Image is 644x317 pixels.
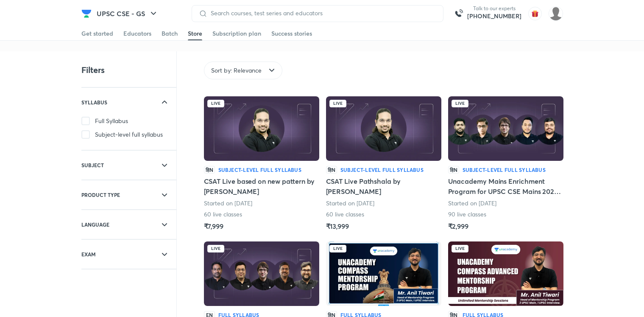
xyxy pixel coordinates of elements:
[204,210,243,219] p: 60 live classes
[212,27,261,40] a: Subscription plan
[271,27,312,40] a: Success stories
[162,29,178,38] div: Batch
[81,29,113,38] div: Get started
[207,100,224,107] div: Live
[188,29,202,38] div: Store
[81,161,104,169] h6: SUBJECT
[448,96,563,161] img: Batch Thumbnail
[218,166,301,174] h6: Subject-level full syllabus
[340,166,424,174] h6: Subject-level full syllabus
[95,130,163,139] span: Subject-level full syllabus
[204,96,319,161] img: Batch Thumbnail
[448,221,469,231] h5: ₹2,999
[81,250,96,258] h6: EXAM
[452,100,468,107] div: Live
[95,117,128,125] span: Full Syllabus
[211,66,262,75] span: Sort by: Relevance
[448,199,496,208] p: Started on [DATE]
[329,245,346,252] div: Live
[207,245,224,252] div: Live
[448,210,487,219] p: 90 live classes
[188,27,202,40] a: Store
[326,199,374,208] p: Started on [DATE]
[329,100,346,107] div: Live
[81,191,120,199] h6: PRODUCT TYPE
[204,221,224,231] h5: ₹7,999
[204,176,319,196] h5: CSAT Live based on new pattern by [PERSON_NAME]
[467,12,521,20] a: [PHONE_NUMBER]
[448,166,459,174] p: हिN
[123,29,151,38] div: Educators
[92,5,164,22] button: UPSC CSE - GS
[162,27,178,40] a: Batch
[81,27,113,40] a: Get started
[528,7,542,20] img: avatar
[549,6,563,21] img: Yuvraj M
[326,221,349,231] h5: ₹13,999
[463,166,546,174] h6: Subject-level full syllabus
[326,176,441,196] h5: CSAT Live Pathshala by [PERSON_NAME]
[81,65,105,76] h4: Filters
[204,166,215,174] p: हिN
[448,176,563,196] h5: Unacademy Mains Enrichment Program for UPSC CSE Mains 2025 (All - GS I, II, III, IV & Essay)
[212,29,261,38] div: Subscription plan
[81,98,107,107] h6: SYLLABUS
[271,29,312,38] div: Success stories
[81,8,92,19] img: Company Logo
[123,27,151,40] a: Educators
[204,241,319,306] img: Batch Thumbnail
[448,241,563,306] img: Batch Thumbnail
[452,245,468,252] div: Live
[326,210,365,219] p: 60 live classes
[326,166,337,174] p: हिN
[204,199,252,208] p: Started on [DATE]
[81,220,109,229] h6: LANGUAGE
[450,5,467,22] img: call-us
[207,10,436,17] input: Search courses, test series and educators
[326,241,441,306] img: Batch Thumbnail
[467,5,521,12] p: Talk to our experts
[326,96,441,161] img: Batch Thumbnail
